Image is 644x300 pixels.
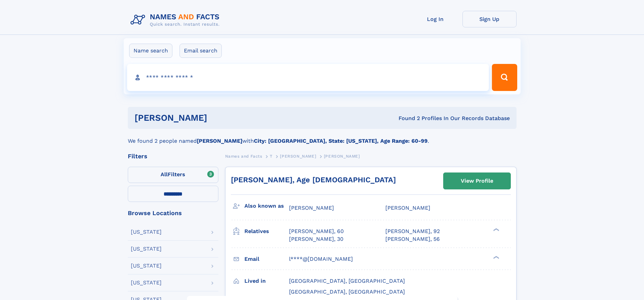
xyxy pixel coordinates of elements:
[289,235,343,243] a: [PERSON_NAME], 30
[128,11,225,29] img: Logo Names and Facts
[180,44,222,58] label: Email search
[244,253,289,265] h3: Email
[135,114,303,122] h1: [PERSON_NAME]
[324,154,360,159] span: [PERSON_NAME]
[244,275,289,287] h3: Lived in
[129,44,172,58] label: Name search
[131,280,162,285] div: [US_STATE]
[244,226,289,237] h3: Relatives
[128,129,517,145] div: We found 2 people named with .
[408,11,462,27] a: Log In
[270,152,272,160] a: T
[385,205,430,211] span: [PERSON_NAME]
[231,176,396,184] a: [PERSON_NAME], Age [DEMOGRAPHIC_DATA]
[289,228,344,235] a: [PERSON_NAME], 60
[303,115,510,122] div: Found 2 Profiles In Our Records Database
[444,173,510,189] a: View Profile
[254,138,428,144] b: City: [GEOGRAPHIC_DATA], State: [US_STATE], Age Range: 60-99
[270,154,272,159] span: T
[492,255,500,259] div: ❯
[289,289,405,295] span: [GEOGRAPHIC_DATA], [GEOGRAPHIC_DATA]
[131,229,162,235] div: [US_STATE]
[289,278,405,284] span: [GEOGRAPHIC_DATA], [GEOGRAPHIC_DATA]
[280,154,316,159] span: [PERSON_NAME]
[492,228,500,232] div: ❯
[385,228,440,235] a: [PERSON_NAME], 92
[462,11,517,27] a: Sign Up
[225,152,262,160] a: Names and Facts
[128,153,218,159] div: Filters
[161,171,168,178] span: All
[244,200,289,212] h3: Also known as
[128,167,218,183] label: Filters
[197,138,242,144] b: [PERSON_NAME]
[128,210,218,216] div: Browse Locations
[131,263,162,269] div: [US_STATE]
[492,64,517,91] button: Search Button
[131,246,162,252] div: [US_STATE]
[127,64,489,91] input: search input
[289,205,334,211] span: [PERSON_NAME]
[385,235,440,243] a: [PERSON_NAME], 56
[461,173,493,189] div: View Profile
[280,152,316,160] a: [PERSON_NAME]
